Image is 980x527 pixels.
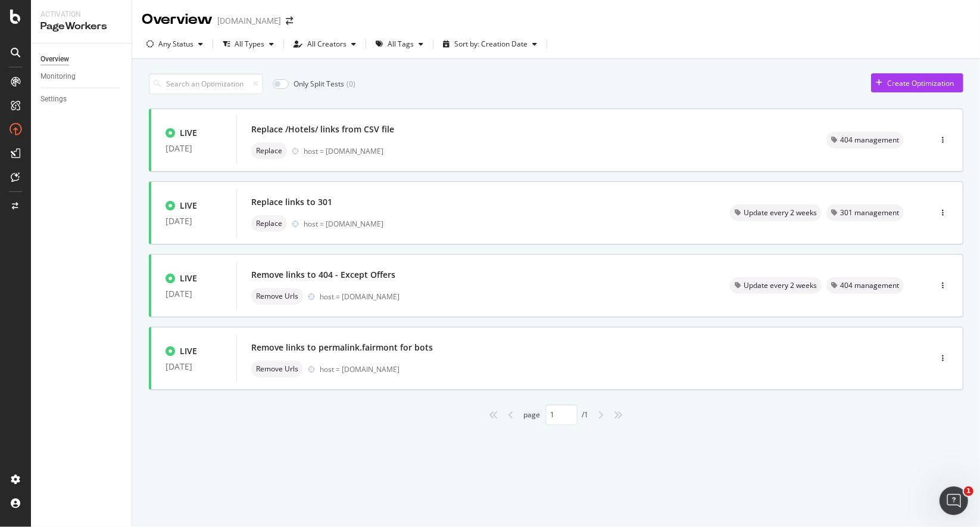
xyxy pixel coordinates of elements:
span: Update every 2 weeks [744,282,817,289]
div: All Tags [388,41,414,48]
div: LIVE [180,200,197,212]
div: [DATE] [166,144,222,153]
div: host = [DOMAIN_NAME] [304,146,798,156]
span: 404 management [840,282,899,289]
div: Monitoring [40,70,76,83]
div: neutral label [826,204,904,221]
span: Replace [256,147,282,154]
div: PageWorkers [40,20,122,33]
iframe: Intercom live chat [940,486,968,515]
div: [DATE] [166,216,222,226]
div: Only Split Tests [294,79,344,89]
div: neutral label [730,204,822,221]
div: [DATE] [166,362,222,371]
span: Remove Urls [256,293,298,300]
div: Settings [40,93,67,106]
div: neutral label [251,288,303,305]
a: Settings [40,93,123,106]
div: host = [DOMAIN_NAME] [320,364,880,374]
div: neutral label [826,277,904,294]
button: All Creators [289,35,361,54]
button: Sort by: Creation Date [438,35,542,54]
div: LIVE [180,345,197,357]
div: page / 1 [524,404,589,425]
div: All Creators [307,41,347,48]
div: Sort by: Creation Date [454,41,528,48]
a: Overview [40,53,123,66]
div: [DOMAIN_NAME] [217,15,281,27]
div: Create Optimization [887,78,954,88]
div: All Types [235,41,264,48]
div: Overview [142,10,213,30]
span: 1 [964,486,973,496]
div: Any Status [158,41,193,48]
span: 404 management [840,137,899,144]
div: neutral label [251,142,287,159]
button: Create Optimization [871,73,963,92]
div: Remove links to 404 - Except Offers [251,269,395,281]
div: Overview [40,53,69,66]
div: [DATE] [166,289,222,299]
div: arrow-right-arrow-left [286,17,293,25]
div: LIVE [180,272,197,284]
span: 301 management [840,209,899,216]
div: neutral label [826,132,904,148]
div: Remove links to permalink.fairmont for bots [251,342,433,354]
input: Search an Optimization [149,73,263,94]
div: angle-left [504,405,519,424]
button: Any Status [142,35,208,54]
span: Replace [256,220,282,227]
div: LIVE [180,127,197,139]
div: angles-left [485,405,504,424]
a: Monitoring [40,70,123,83]
span: Remove Urls [256,365,298,373]
div: Replace links to 301 [251,196,332,208]
div: angle-right [594,405,609,424]
div: Replace /Hotels/ links from CSV file [251,123,394,135]
div: neutral label [251,215,287,232]
div: neutral label [251,361,303,377]
div: neutral label [730,277,822,294]
div: angles-right [609,405,628,424]
div: Activation [40,10,122,20]
span: Update every 2 weeks [744,209,817,216]
button: All Types [218,35,279,54]
div: host = [DOMAIN_NAME] [320,292,701,302]
div: ( 0 ) [347,79,355,89]
button: All Tags [371,35,428,54]
div: host = [DOMAIN_NAME] [304,219,701,229]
